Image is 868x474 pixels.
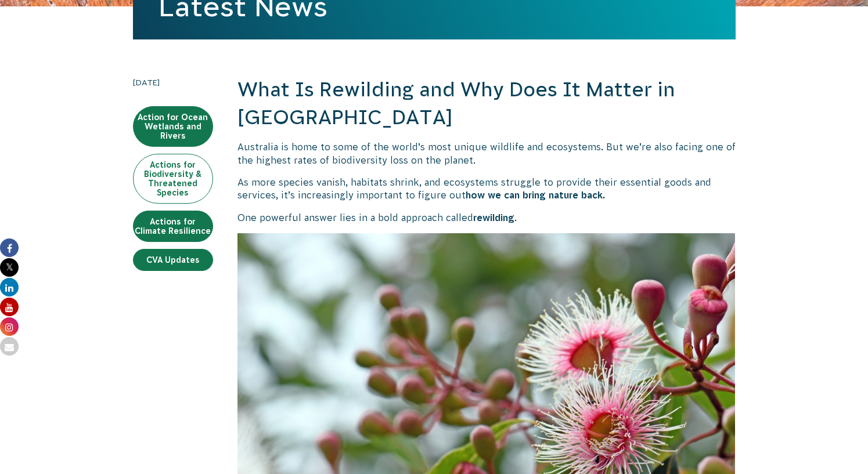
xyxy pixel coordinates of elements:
[237,211,736,224] p: One powerful answer lies in a bold approach called .
[133,106,213,147] a: Action for Ocean Wetlands and Rivers
[237,176,736,202] p: As more species vanish, habitats shrink, and ecosystems struggle to provide their essential goods...
[133,211,213,242] a: Actions for Climate Resilience
[133,249,213,271] a: CVA Updates
[133,154,213,204] a: Actions for Biodiversity & Threatened Species
[466,190,605,200] b: how we can bring nature back.
[133,76,213,89] time: [DATE]
[237,76,736,131] h2: What Is Rewilding and Why Does It Matter in [GEOGRAPHIC_DATA]
[473,212,514,223] b: rewilding
[237,140,736,167] p: Australia is home to some of the world’s most unique wildlife and ecosystems. But we’re also faci...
